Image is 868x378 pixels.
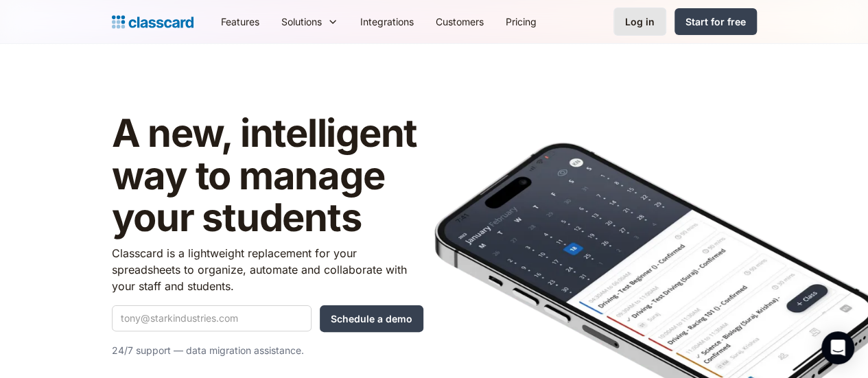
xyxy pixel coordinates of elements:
[495,6,548,37] a: Pricing
[675,8,757,35] a: Start for free
[625,14,655,29] div: Log in
[685,14,746,29] div: Start for free
[112,305,423,332] form: Quick Demo Form
[613,8,666,36] a: Log in
[270,6,349,37] div: Solutions
[112,245,423,294] p: Classcard is a lightweight replacement for your spreadsheets to organize, automate and collaborat...
[112,12,193,32] a: Logo
[112,305,312,331] input: tony@starkindustries.com
[112,113,423,239] h1: A new, intelligent way to manage your students
[210,6,270,37] a: Features
[821,331,854,364] div: Open Intercom Messenger
[425,6,495,37] a: Customers
[281,14,322,29] div: Solutions
[349,6,425,37] a: Integrations
[112,342,423,359] p: 24/7 support — data migration assistance.
[320,305,423,332] input: Schedule a demo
